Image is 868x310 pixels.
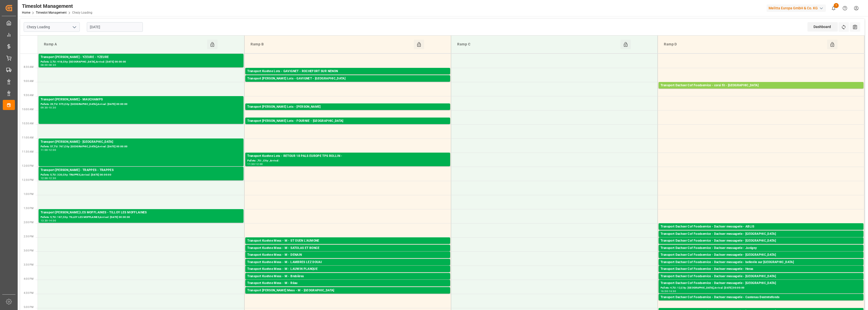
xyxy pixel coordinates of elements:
[839,3,851,14] button: Help Center
[668,290,669,292] div: -
[247,293,448,297] div: Pallets: ,TU: 4,City: [GEOGRAPHIC_DATA],Arrival: [DATE] 00:00:00
[669,290,676,292] div: 16:30
[661,243,861,248] div: Pallets: 1,TU: 16,City: [GEOGRAPHIC_DATA],Arrival: [DATE] 00:00:00
[22,108,34,111] span: 10:00 AM
[22,11,30,14] a: Home
[661,281,861,286] div: Transport Dachser Cof Foodservice - Dachser messagerie - [GEOGRAPHIC_DATA]
[661,238,861,243] div: Transport Dachser Cof Foodservice - Dachser messagerie - [GEOGRAPHIC_DATA]
[49,149,56,151] div: 12:00
[41,139,241,145] div: Transport [PERSON_NAME] - [GEOGRAPHIC_DATA]
[247,109,448,114] div: Pallets: 5,TU: 296,City: CARQUEFOU,Arrival: [DATE] 00:00:00
[24,221,34,224] span: 2:00 PM
[249,40,414,49] div: Ramp B
[41,173,241,177] div: Pallets: 5,TU: 320,City: TRAPPES,Arrival: [DATE] 00:00:00
[24,22,80,32] input: Type to search/select
[36,11,67,14] a: Timeslot Management
[247,124,448,128] div: Pallets: ,TU: 176,City: [GEOGRAPHIC_DATA],Arrival: [DATE] 00:00:00
[24,66,34,68] span: 8:30 AM
[41,219,48,222] div: 13:30
[41,60,241,64] div: Pallets: 2,TU: 418,City: [GEOGRAPHIC_DATA],Arrival: [DATE] 00:00:00
[247,258,448,262] div: Pallets: ,TU: 184,City: [GEOGRAPHIC_DATA],Arrival: [DATE] 00:00:00
[48,177,49,179] div: -
[87,22,143,32] input: DD-MM-YYYY
[767,5,826,12] div: Melitta Europa GmbH & Co. KG
[41,210,241,215] div: Transport [PERSON_NAME] LES MOFFLAINES - TILLOY LES MOFFLAINES
[247,163,255,165] div: 11:30
[247,251,448,255] div: Pallets: ,TU: 4,City: [PERSON_NAME] ET BONCE,Arrival: [DATE] 00:00:00
[247,274,448,279] div: Transport Kuehne Mess - M - Brebières
[455,40,620,49] div: Ramp C
[41,106,48,109] div: 09:30
[22,179,34,181] span: 12:30 PM
[247,238,448,243] div: Transport Kuehne Mess - M - ST OUEN L'AUMONE
[41,215,241,219] div: Pallets: 5,TU: 187,City: TILLOY LES MOFFLAINES,Arrival: [DATE] 00:00:00
[661,260,861,265] div: Transport Dachser Cof Foodservice - Dachser messagerie - bellevile sur [GEOGRAPHIC_DATA]
[661,274,861,279] div: Transport Dachser Cof Foodservice - Dachser messagerie - [GEOGRAPHIC_DATA]
[661,290,668,292] div: 16:00
[41,102,241,106] div: Pallets: 20,TU: 975,City: [GEOGRAPHIC_DATA],Arrival: [DATE] 00:00:00
[49,64,56,66] div: 08:30
[247,260,448,265] div: Transport Kuehne Mess - M - LAMBRES LEZ DOUAI
[247,252,448,258] div: Transport Kuehne Mess - M - DENAIN
[247,279,448,283] div: Pallets: ,TU: 7,City: [GEOGRAPHIC_DATA],Arrival: [DATE] 00:00:00
[661,279,861,283] div: Pallets: ,TU: 11,City: [GEOGRAPHIC_DATA],Arrival: [DATE] 00:00:00
[247,246,448,251] div: Transport Kuehne Mess - M - SATOLAS ET BONCE
[24,277,34,280] span: 4:00 PM
[41,64,48,66] div: 08:00
[767,3,828,13] button: Melitta Europa GmbH & Co. KG
[24,94,34,97] span: 9:30 AM
[661,251,861,255] div: Pallets: 1,TU: 41,City: [GEOGRAPHIC_DATA],Arrival: [DATE] 00:00:00
[24,207,34,210] span: 1:30 PM
[247,281,448,286] div: Transport Kuehne Mess - M - Réau
[661,229,861,234] div: Pallets: 1,TU: 9,City: ABLIS,Arrival: [DATE] 00:00:00
[22,150,34,153] span: 11:30 AM
[661,265,861,269] div: Pallets: 1,TU: 12,City: bellevile sur meuse,Arrival: [DATE] 00:00:00
[247,243,448,248] div: Pallets: ,TU: 12,City: ST OUEN L'AUMONE,Arrival: [DATE] 00:00:00
[661,286,861,290] div: Pallets: 4,TU: 12,City: [GEOGRAPHIC_DATA],Arrival: [DATE] 00:00:00
[24,263,34,266] span: 3:30 PM
[48,64,49,66] div: -
[661,300,861,304] div: Pallets: 2,TU: 19,City: Castenau Destretefonds,Arrival: [DATE] 00:00:00
[22,164,34,167] span: 12:00 PM
[24,249,34,252] span: 3:00 PM
[247,265,448,269] div: Pallets: ,TU: 67,City: [GEOGRAPHIC_DATA],Arrival: [DATE] 00:00:00
[255,163,255,165] div: -
[247,76,448,81] div: Transport [PERSON_NAME] Lots - GAVIGNET - [GEOGRAPHIC_DATA]
[41,168,241,173] div: Transport [PERSON_NAME] - TRAPPES - TRAPPES
[41,97,241,102] div: Transport [PERSON_NAME] - MAUCHAMPS
[49,106,56,109] div: 10:30
[22,2,92,10] div: Timeslot Management
[661,267,861,272] div: Transport Dachser Cof Foodservice - Dachser messagerie - Heras
[41,149,48,151] div: 11:00
[661,272,861,276] div: Pallets: ,TU: 32,City: [GEOGRAPHIC_DATA],Arrival: [DATE] 00:00:00
[247,104,448,109] div: Transport [PERSON_NAME] Lots - [PERSON_NAME]
[255,163,263,165] div: 12:00
[22,136,34,139] span: 11:00 AM
[807,22,838,32] div: Dashboard
[24,306,34,308] span: 5:00 PM
[834,3,839,8] span: 1
[24,235,34,238] span: 2:30 PM
[661,83,861,88] div: Transport Dachser Cof Foodservice - corsi fit - [GEOGRAPHIC_DATA]
[247,74,448,78] div: Pallets: 3,TU: 130,City: ROCHEFORT SUR NENON,Arrival: [DATE] 00:00:00
[662,40,827,49] div: Ramp D
[661,224,861,229] div: Transport Dachser Cof Foodservice - Dachser messagerie - ABLIS
[247,272,448,276] div: Pallets: ,TU: 114,City: LAUWIN PLANQUE,Arrival: [DATE] 00:00:00
[661,237,861,241] div: Pallets: ,TU: 95,City: [GEOGRAPHIC_DATA],Arrival: [DATE] 00:00:00
[48,149,49,151] div: -
[247,81,448,86] div: Pallets: 16,TU: 626,City: [GEOGRAPHIC_DATA],Arrival: [DATE] 00:00:00
[661,295,861,300] div: Transport Dachser Cof Foodservice - Dachser messagerie - Castenau Destretefonds
[661,252,861,258] div: Transport Dachser Cof Foodservice - Dachser messagerie - [GEOGRAPHIC_DATA]
[41,145,241,149] div: Pallets: 57,TU: 767,City: [GEOGRAPHIC_DATA],Arrival: [DATE] 00:00:00
[247,267,448,272] div: Transport Kuehne Mess - M - LAUWIN PLANQUE
[247,159,448,163] div: Pallets: ,TU: ,City: ,Arrival:
[22,122,34,125] span: 10:30 AM
[41,55,241,60] div: Transport [PERSON_NAME] - YZEURE - YZEURE
[49,219,56,222] div: 14:00
[247,69,448,74] div: Transport Kuehne Lots - GAVIGNET - ROCHEFORT SUR NENON
[70,23,78,31] button: open menu
[24,292,34,294] span: 4:30 PM
[247,154,448,159] div: Transport Kuehne Lots - RETOUR 18 PALS EUROPE TPS ROLLIN -
[661,258,861,262] div: Pallets: 1,TU: ,City: [GEOGRAPHIC_DATA],Arrival: [DATE] 00:00:00
[24,193,34,195] span: 1:00 PM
